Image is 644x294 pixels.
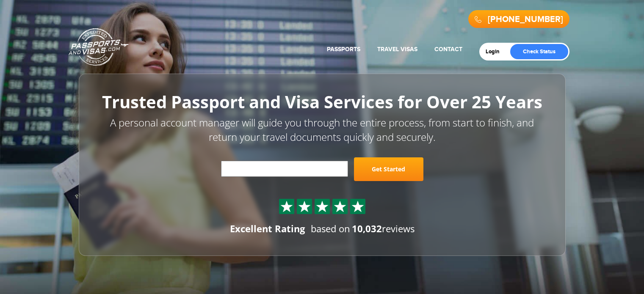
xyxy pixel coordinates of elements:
a: Login [486,48,506,55]
div: Excellent Rating [230,222,305,235]
a: Get Started [354,157,423,181]
span: based on [311,222,350,235]
img: Sprite St [316,200,329,213]
a: Passports & [DOMAIN_NAME] [69,28,129,66]
a: [PHONE_NUMBER] [488,14,563,25]
img: Sprite St [298,200,311,213]
a: Travel Visas [377,46,417,53]
img: Sprite St [334,200,346,213]
span: reviews [352,222,415,235]
img: Sprite St [351,200,364,213]
a: Passports [327,46,360,53]
a: Check Status [510,44,568,59]
a: Contact [434,46,462,53]
h1: Trusted Passport and Visa Services for Over 25 Years [98,93,547,111]
img: Sprite St [280,200,293,213]
strong: 10,032 [352,222,382,235]
p: A personal account manager will guide you through the entire process, from start to finish, and r... [98,115,547,145]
